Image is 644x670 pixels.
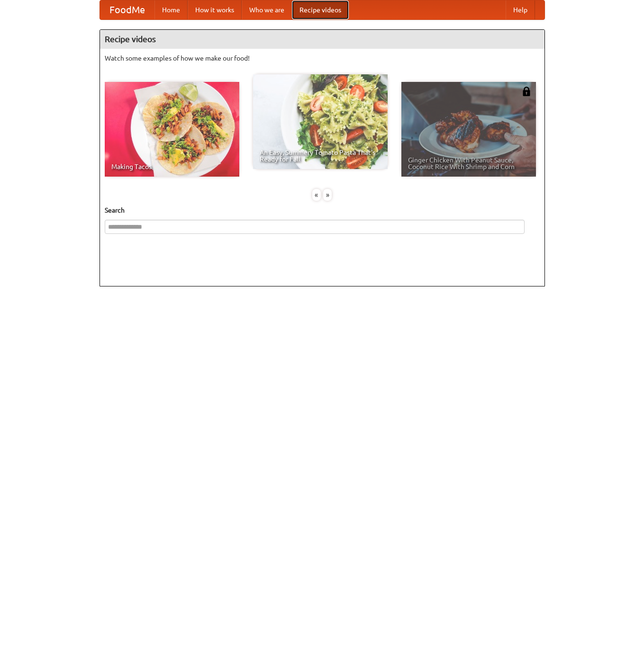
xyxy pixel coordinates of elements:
a: Recipe videos [292,0,349,19]
p: Watch some examples of how we make our food! [105,54,540,63]
div: « [312,189,321,201]
a: Home [154,0,188,19]
h4: Recipe videos [100,30,544,49]
h5: Search [105,205,540,215]
a: FoodMe [100,0,154,19]
a: Help [506,0,535,19]
span: Making Tacos [111,163,233,170]
a: An Easy, Summery Tomato Pasta That's Ready for Fall [253,74,388,169]
a: Making Tacos [105,82,239,177]
span: An Easy, Summery Tomato Pasta That's Ready for Fall [260,149,381,162]
div: » [323,189,332,201]
img: 483408.png [522,87,531,96]
a: How it works [188,0,242,19]
a: Who we are [242,0,292,19]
